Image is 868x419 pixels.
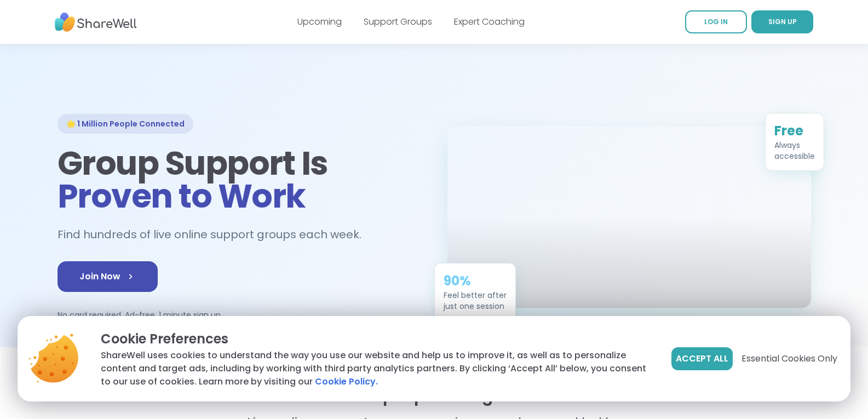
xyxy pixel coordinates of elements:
a: Join Now [58,261,158,292]
a: Support Groups [364,15,432,28]
p: ShareWell uses cookies to understand the way you use our website and help us to improve it, as we... [101,349,654,388]
span: Proven to Work [58,173,306,219]
div: 90% [444,272,507,290]
span: SIGN UP [768,17,797,26]
div: Free [774,122,815,140]
span: Accept All [676,352,728,365]
a: Upcoming [297,15,342,28]
h1: Group Support Is [58,147,421,213]
div: Always accessible [774,140,815,162]
a: SIGN UP [751,10,813,33]
div: Feel better after just one session [444,290,507,312]
button: Accept All [671,347,733,370]
p: Cookie Preferences [101,329,654,349]
a: LOG IN [685,10,747,33]
span: Join Now [79,270,136,283]
div: 🌟 1 Million People Connected [58,114,193,134]
h2: Find people who get it [58,386,811,406]
a: Expert Coaching [454,15,525,28]
a: Cookie Policy. [315,375,378,388]
h2: Find hundreds of live online support groups each week. [58,226,373,244]
span: Essential Cookies Only [741,352,837,365]
p: No card required. Ad-free. 1 minute sign up. [58,309,421,320]
img: ShareWell Nav Logo [55,7,137,37]
span: LOG IN [704,17,728,26]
